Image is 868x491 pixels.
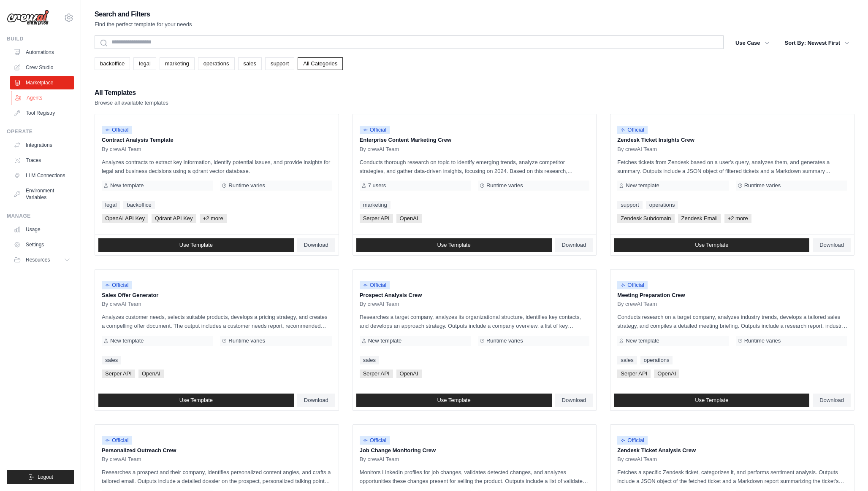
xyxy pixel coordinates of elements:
[95,99,168,107] p: Browse all available templates
[640,356,673,364] a: operations
[617,281,648,289] span: Official
[10,169,74,182] a: LLM Connections
[102,456,141,463] span: By crewAI Team
[360,370,393,378] span: Serper API
[304,397,328,404] span: Download
[617,214,674,223] span: Zendesk Subdomain
[198,57,235,70] a: operations
[368,182,386,189] span: 7 users
[617,436,648,445] span: Official
[360,126,390,134] span: Official
[360,468,590,486] p: Monitors LinkedIn profiles for job changes, validates detected changes, and analyzes opportunitie...
[356,238,552,252] a: Use Template
[10,76,74,89] a: Marketplace
[98,238,294,252] a: Use Template
[10,106,74,120] a: Tool Registry
[360,146,399,153] span: By crewAI Team
[10,154,74,167] a: Traces
[228,182,265,189] span: Runtime varies
[360,158,590,175] p: Conducts thorough research on topic to identify emerging trends, analyze competitor strategies, a...
[724,214,751,223] span: +2 more
[813,238,851,252] a: Download
[780,35,854,51] button: Sort By: Newest First
[617,456,657,463] span: By crewAI Team
[695,397,728,404] span: Use Template
[10,253,74,267] button: Resources
[102,446,332,455] p: Personalized Outreach Crew
[95,87,168,99] h2: All Templates
[110,182,144,189] span: New template
[298,57,343,70] a: All Categories
[486,337,523,344] span: Runtime varies
[617,446,847,455] p: Zendesk Ticket Analysis Crew
[617,313,847,330] p: Conducts research on a target company, analyzes industry trends, develops a tailored sales strate...
[102,436,132,445] span: Official
[617,370,651,378] span: Serper API
[102,214,148,223] span: OpenAI API Key
[819,242,844,248] span: Download
[617,146,657,153] span: By crewAI Team
[555,394,593,407] a: Download
[102,291,332,299] p: Sales Offer Generator
[486,182,523,189] span: Runtime varies
[819,397,844,404] span: Download
[133,57,156,70] a: legal
[695,242,728,248] span: Use Template
[617,468,847,486] p: Fetches a specific Zendesk ticket, categorizes it, and performs sentiment analysis. Outputs inclu...
[360,436,390,445] span: Official
[360,313,590,330] p: Researches a target company, analyzes its organizational structure, identifies key contacts, and ...
[123,201,155,209] a: backoffice
[10,61,74,74] a: Crew Studio
[360,291,590,299] p: Prospect Analysis Crew
[152,214,196,223] span: Qdrant API Key
[102,158,332,175] p: Analyzes contracts to extract key information, identify potential issues, and provide insights fo...
[304,242,328,248] span: Download
[626,337,659,344] span: New template
[238,57,262,70] a: sales
[98,394,294,407] a: Use Template
[614,238,809,252] a: Use Template
[26,256,50,263] span: Resources
[10,223,74,236] a: Usage
[102,136,332,144] p: Contract Analysis Template
[7,35,74,42] div: Build
[102,201,120,209] a: legal
[11,91,75,105] a: Agents
[95,8,192,20] h2: Search and Filters
[368,337,401,344] span: New template
[102,313,332,330] p: Analyzes customer needs, selects suitable products, develops a pricing strategy, and creates a co...
[437,397,470,404] span: Use Template
[617,126,648,134] span: Official
[102,370,135,378] span: Serper API
[360,301,399,308] span: By crewAI Team
[95,20,192,29] p: Find the perfect template for your needs
[617,356,637,364] a: sales
[654,370,679,378] span: OpenAI
[7,128,74,135] div: Operate
[102,146,141,153] span: By crewAI Team
[617,158,847,175] p: Fetches tickets from Zendesk based on a user's query, analyzes them, and generates a summary. Out...
[10,184,74,204] a: Environment Variables
[744,182,781,189] span: Runtime varies
[179,397,213,404] span: Use Template
[102,356,121,364] a: sales
[102,281,132,289] span: Official
[228,337,265,344] span: Runtime varies
[617,201,642,209] a: support
[813,394,851,407] a: Download
[360,281,390,289] span: Official
[646,201,678,209] a: operations
[626,182,659,189] span: New template
[138,370,164,378] span: OpenAI
[102,301,141,308] span: By crewAI Team
[360,356,379,364] a: sales
[102,468,332,486] p: Researches a prospect and their company, identifies personalized content angles, and crafts a tai...
[356,394,552,407] a: Use Template
[265,57,294,70] a: support
[10,238,74,251] a: Settings
[396,370,422,378] span: OpenAI
[360,446,590,455] p: Job Change Monitoring Crew
[617,136,847,144] p: Zendesk Ticket Insights Crew
[7,213,74,219] div: Manage
[678,214,721,223] span: Zendesk Email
